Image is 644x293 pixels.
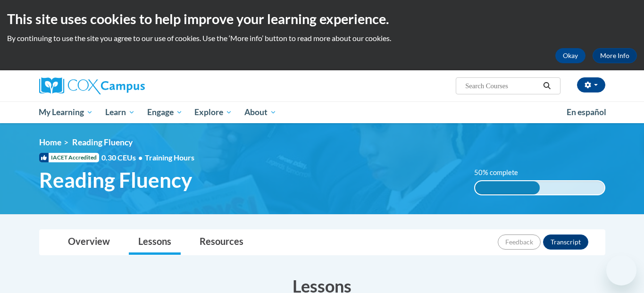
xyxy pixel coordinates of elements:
a: My Learning [33,101,100,123]
button: Okay [555,48,585,63]
a: Overview [59,230,119,255]
a: Explore [188,101,238,123]
button: Account Settings [577,77,605,92]
input: Search Courses [464,80,540,92]
p: By continuing to use the site you agree to our use of cookies. Use the ‘More info’ button to read... [7,33,637,43]
a: About [238,101,283,123]
button: Transcript [543,234,588,250]
a: Engage [141,101,189,123]
span: About [244,107,276,118]
a: Learn [99,101,141,123]
span: Engage [147,107,183,118]
span: Learn [105,107,135,118]
a: Home [39,137,61,147]
span: Explore [194,107,232,118]
div: 50% complete [475,181,540,194]
div: Main menu [25,101,619,123]
span: Reading Fluency [72,137,133,147]
a: Lessons [129,230,181,255]
span: • [138,153,142,162]
span: Training Hours [145,153,194,162]
span: Reading Fluency [39,167,192,193]
span: IACET Accredited [39,153,99,162]
a: More Info [593,48,637,63]
a: Cox Campus [39,77,218,94]
h2: This site uses cookies to help improve your learning experience. [7,9,637,28]
a: Resources [190,230,253,255]
button: Feedback [498,234,541,250]
iframe: Button to launch messaging window [606,255,636,285]
span: 0.30 CEUs [101,152,145,163]
img: Cox Campus [39,77,145,94]
button: Search [540,80,554,92]
span: My Learning [39,107,93,118]
span: En español [567,107,606,117]
label: 50% complete [474,167,528,178]
a: En español [560,102,612,122]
